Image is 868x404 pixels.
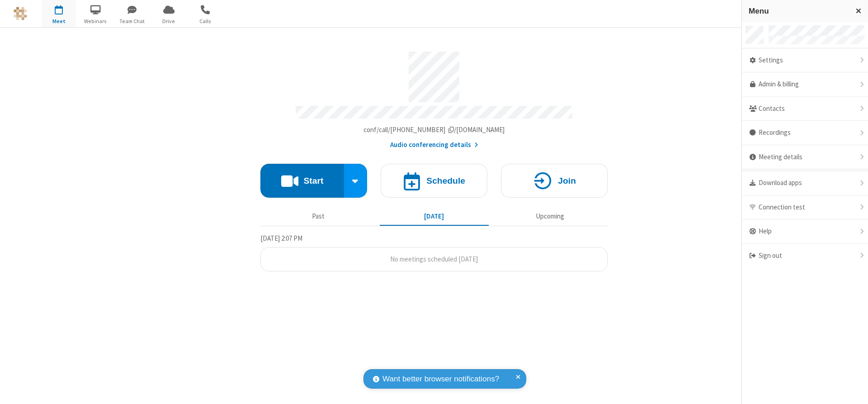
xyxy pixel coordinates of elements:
button: Audio conferencing details [390,140,478,150]
div: Connection test [742,195,868,220]
div: Download apps [742,171,868,195]
img: QA Selenium DO NOT DELETE OR CHANGE [14,7,27,20]
div: Recordings [742,121,868,145]
button: Upcoming [495,208,604,225]
span: Team Chat [115,17,149,25]
span: [DATE] 2:07 PM [260,234,302,242]
div: Help [742,219,868,244]
span: Webinars [79,17,113,25]
span: Copy my meeting room link [363,125,505,134]
button: Join [501,164,608,198]
h4: Start [303,176,323,185]
button: Copy my meeting room linkCopy my meeting room link [363,125,505,135]
section: Today's Meetings [260,233,608,272]
span: Want better browser notifications? [382,373,499,385]
h4: Schedule [426,176,465,185]
div: Sign out [742,244,868,268]
div: Contacts [742,97,868,121]
span: No meetings scheduled [DATE] [390,255,478,263]
div: Start conference options [344,164,368,198]
span: Meet [42,17,76,25]
span: Drive [152,17,186,25]
button: Start [260,164,344,198]
section: Account details [260,45,608,150]
div: Settings [742,48,868,73]
button: Past [264,208,373,225]
a: Admin & billing [742,72,868,97]
h4: Join [558,176,576,185]
div: Meeting details [742,145,868,170]
h3: Menu [749,7,848,15]
span: Calls [189,17,222,25]
button: [DATE] [380,208,489,225]
button: Schedule [381,164,487,198]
